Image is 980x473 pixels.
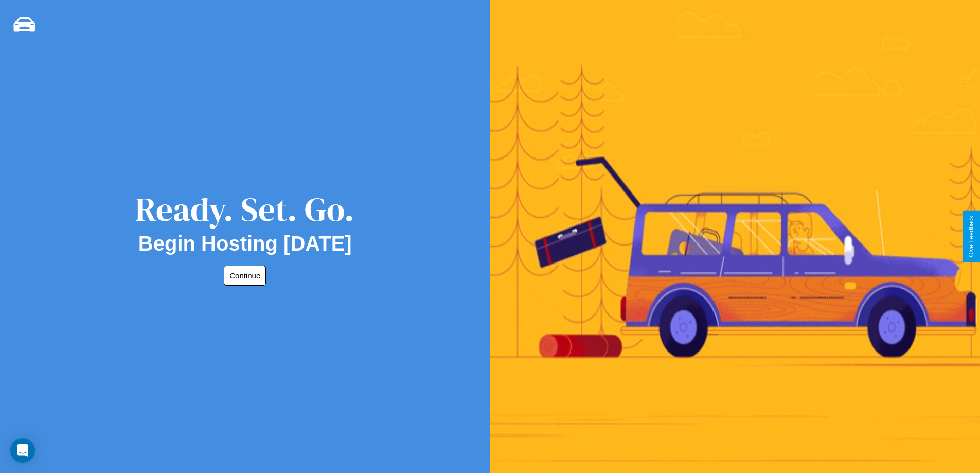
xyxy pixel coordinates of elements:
[135,186,354,232] div: Ready. Set. Go.
[10,438,35,463] div: Open Intercom Messenger
[968,216,975,257] div: Give Feedback
[224,266,266,286] button: Continue
[138,232,352,255] h2: Begin Hosting [DATE]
